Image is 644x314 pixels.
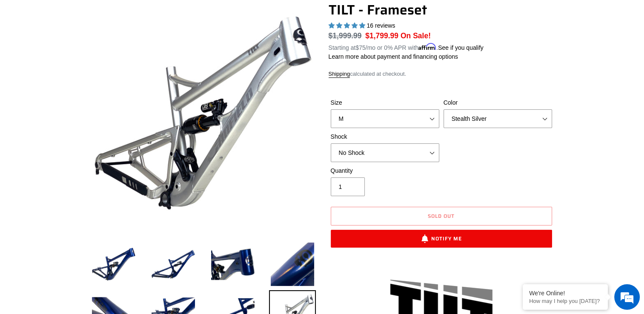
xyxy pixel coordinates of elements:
[9,47,22,60] div: Navigation go back
[329,2,554,18] h1: TILT - Frameset
[4,217,162,247] textarea: Type your message and hit 'Enter'
[140,4,160,25] div: Minimize live chat window
[355,44,365,51] span: $75
[529,290,601,297] div: We're Online!
[329,70,554,78] div: calculated at checkout.
[444,98,552,107] label: Color
[329,41,484,52] p: Starting at /mo or 0% APR with .
[438,44,484,51] a: See if you qualify - Learn more about Affirm Financing (opens in modal)
[27,43,49,64] img: d_696896380_company_1647369064580_696896380
[331,98,439,107] label: Size
[365,31,398,40] span: $1,799.99
[329,31,362,40] s: $1,999.99
[529,298,601,304] p: How may I help you today?
[331,207,552,226] button: Sold out
[269,241,316,288] img: Load image into Gallery viewer, TILT - Frameset
[418,43,436,50] span: Affirm
[329,53,458,60] a: Learn more about payment and financing options
[150,241,197,288] img: Load image into Gallery viewer, TILT - Frameset
[331,230,552,248] button: Notify Me
[401,30,431,41] span: On Sale!
[209,241,256,288] img: Load image into Gallery viewer, TILT - Frameset
[57,48,156,59] div: Chat with us now
[331,132,439,141] label: Shock
[329,22,367,29] span: 5.00 stars
[428,212,455,220] span: Sold out
[329,71,350,78] a: Shipping
[331,166,439,175] label: Quantity
[90,241,137,288] img: Load image into Gallery viewer, TILT - Frameset
[366,22,395,29] span: 16 reviews
[49,100,117,186] span: We're online!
